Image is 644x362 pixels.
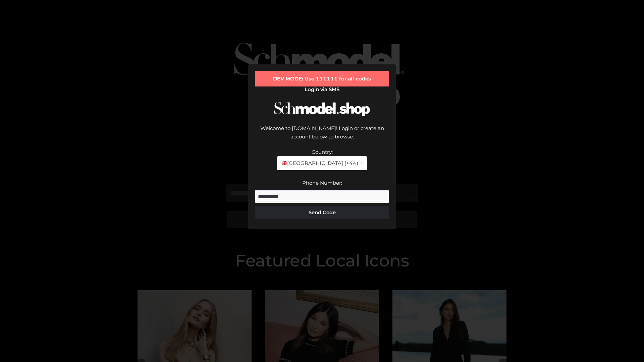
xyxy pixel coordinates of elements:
[281,159,358,168] span: [GEOGRAPHIC_DATA] (+44)
[272,96,372,122] img: Schmodel Logo
[255,124,389,148] div: Welcome to [DOMAIN_NAME]! Login or create an account below to browse.
[255,86,389,93] h2: Login via SMS
[302,180,342,186] label: Phone Number:
[282,161,287,166] img: 🇬🇧
[312,149,333,155] label: Country:
[255,206,389,219] button: Send Code
[255,71,389,86] div: DEV MODE: Use 111111 for all codes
